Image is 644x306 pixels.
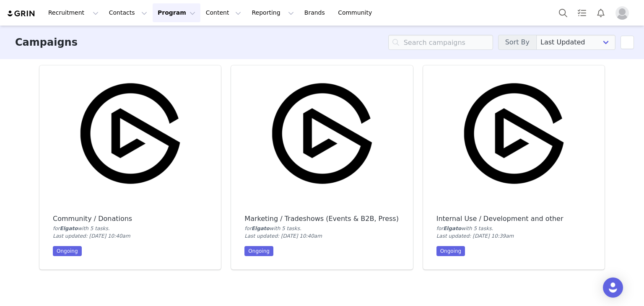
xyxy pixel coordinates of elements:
[610,6,637,20] button: Profile
[554,3,572,22] button: Search
[297,226,300,231] span: s
[244,215,399,223] div: Marketing / Tradeshows (Events & B2B, Press)
[573,3,591,22] a: Tasks
[53,225,208,232] div: for with 5 task .
[244,246,273,256] div: Ongoing
[443,226,461,231] span: Elgato
[436,246,465,256] div: Ongoing
[615,6,629,20] img: placeholder-profile.jpg
[436,225,591,232] div: for with 5 task .
[244,225,399,232] div: for with 5 task .
[201,3,247,22] button: Content
[53,232,208,240] div: Last updated: [DATE] 10:40am
[247,3,299,22] button: Reporting
[603,277,623,298] div: Open Intercom Messenger
[39,65,221,202] img: Community / Donations
[423,65,605,202] img: Internal Use / Development and other
[105,226,108,231] span: s
[15,35,78,50] h3: Campaigns
[436,232,591,240] div: Last updated: [DATE] 10:39am
[388,35,493,50] input: Search campaigns
[153,3,200,22] button: Program
[489,226,491,231] span: s
[53,215,208,223] div: Community / Donations
[252,226,270,231] span: Elgato
[244,232,399,240] div: Last updated: [DATE] 10:40am
[436,215,591,223] div: Internal Use / Development and other
[299,3,332,22] a: Brands
[231,65,413,202] img: Marketing / Tradeshows (Events & B2B, Press)
[333,3,381,22] a: Community
[43,3,104,22] button: Recruitment
[7,10,36,18] img: grin logo
[592,3,610,22] button: Notifications
[53,246,82,256] div: Ongoing
[104,3,152,22] button: Contacts
[60,226,78,231] span: Elgato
